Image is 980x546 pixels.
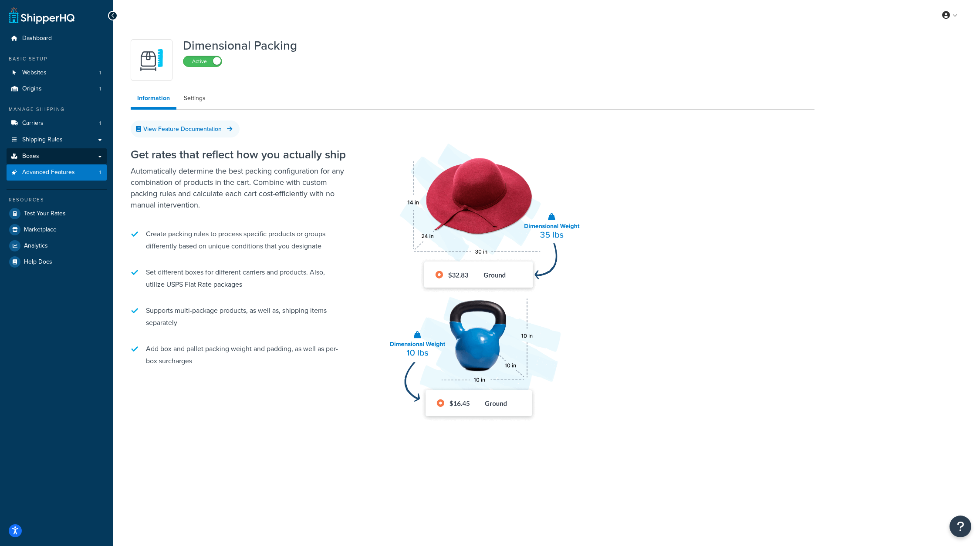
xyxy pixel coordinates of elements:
a: View Feature Documentation [131,121,240,137]
span: 1 [99,69,101,77]
li: Create packing rules to process specific products or groups differently based on unique condition... [131,224,348,257]
span: Dashboard [22,35,52,42]
span: Analytics [24,242,48,250]
span: 1 [99,169,101,176]
li: Add box and pallet packing weight and padding, as well as per-box surcharges [131,338,348,372]
a: Origins1 [7,81,107,97]
a: Dashboard [7,30,107,47]
li: Supports multi-package products, as well as, shipping items separately [131,300,348,333]
div: Resources [7,196,107,204]
h1: Dimensional Packing [183,39,297,52]
a: Settings [177,90,212,107]
a: Test Your Rates [7,206,107,221]
span: Advanced Features [22,169,75,176]
span: Websites [22,69,47,77]
p: Automatically determine the best packing configuration for any combination of products in the car... [131,165,348,211]
span: Carriers [22,120,44,127]
div: Basic Setup [7,55,107,63]
li: Set different boxes for different carriers and products. Also, utilize USPS Flat Rate packages [131,262,348,295]
span: Test Your Rates [24,210,66,218]
span: Help Docs [24,258,52,266]
span: 1 [99,85,101,93]
a: Help Docs [7,254,107,270]
span: Boxes [22,153,39,160]
h2: Get rates that reflect how you actually ship [131,148,348,161]
li: Websites [7,65,107,81]
span: 1 [99,120,101,127]
a: Analytics [7,238,107,254]
li: Advanced Features [7,164,107,181]
a: Boxes [7,148,107,164]
a: Marketplace [7,222,107,238]
span: Marketplace [24,226,57,234]
a: Information [131,90,176,110]
label: Active [183,56,222,67]
span: Shipping Rules [22,136,63,144]
li: Origins [7,81,107,97]
a: Carriers1 [7,115,107,131]
div: Manage Shipping [7,106,107,113]
li: Carriers [7,115,107,131]
a: Shipping Rules [7,132,107,148]
span: Origins [22,85,42,93]
a: Websites1 [7,65,107,81]
a: Advanced Features1 [7,164,107,181]
img: DTVBYsAAAAAASUVORK5CYII= [136,45,167,75]
img: Dimensional Shipping [375,122,584,435]
button: Open Resource Center [950,516,971,537]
